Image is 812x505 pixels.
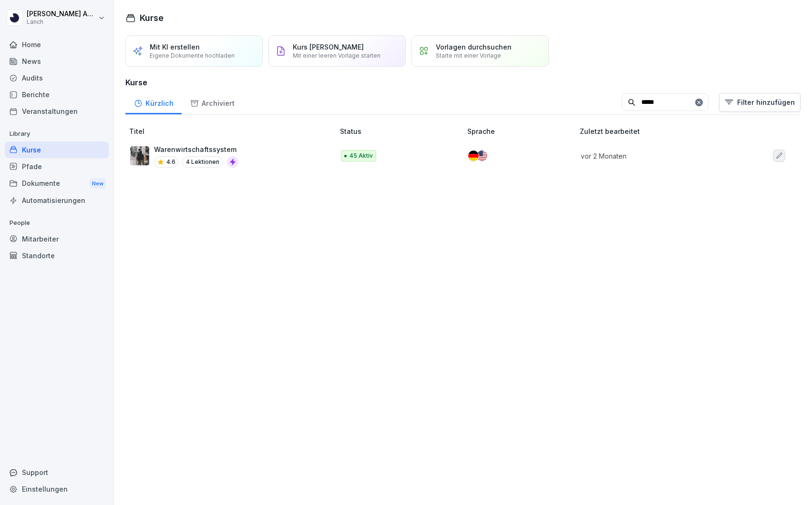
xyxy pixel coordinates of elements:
[581,151,732,161] p: vor 2 Monaten
[27,10,96,18] p: [PERSON_NAME] Ahlert
[467,126,576,136] p: Sprache
[5,53,109,70] a: News
[129,126,336,136] p: Titel
[293,52,380,59] p: Mit einer leeren Vorlage starten
[130,146,149,165] img: rqk9zuyit2treb6bjhzcuekp.png
[182,156,223,168] p: 4 Lektionen
[5,126,109,141] p: Library
[27,19,96,25] p: Lanch
[5,103,109,120] a: Veranstaltungen
[154,144,238,154] p: Warenwirtschaftssystem
[293,43,364,51] p: Kurs [PERSON_NAME]
[340,126,463,136] p: Status
[5,158,109,175] a: Pfade
[436,43,512,51] p: Vorlagen durchsuchen
[5,36,109,53] a: Home
[150,43,200,51] p: Mit KI erstellen
[5,481,109,497] a: Einstellungen
[5,231,109,247] a: Mitarbeiter
[580,126,744,136] p: Zuletzt bearbeitet
[349,151,373,160] p: 45 Aktiv
[5,175,109,192] div: Dokumente
[5,464,109,481] div: Support
[5,86,109,103] a: Berichte
[5,192,109,209] a: Automatisierungen
[5,141,109,158] a: Kurse
[477,151,487,161] img: us.svg
[90,178,106,189] div: New
[125,77,801,88] h3: Kurse
[719,93,801,112] button: Filter hinzufügen
[150,52,235,59] p: Eigene Dokumente hochladen
[5,70,109,86] a: Audits
[468,151,479,161] img: de.svg
[140,11,164,24] h1: Kurse
[5,247,109,264] a: Standorte
[5,215,109,231] p: People
[436,52,501,59] p: Starte mit einer Vorlage
[125,90,182,114] a: Kürzlich
[166,158,175,166] p: 4.6
[182,90,243,114] a: Archiviert
[5,175,109,192] a: DokumenteNew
